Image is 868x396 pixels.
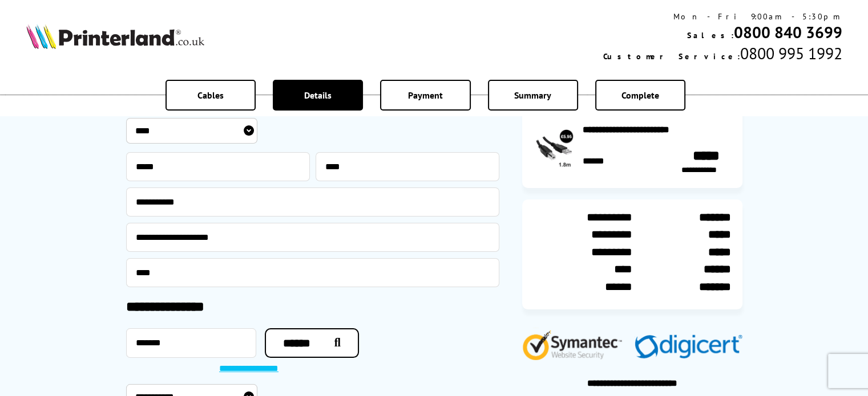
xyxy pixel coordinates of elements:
span: Customer Service: [603,51,740,62]
span: 0800 995 1992 [740,43,842,64]
img: Printerland Logo [26,24,204,49]
div: Mon - Fri 9:00am - 5:30pm [603,11,842,22]
a: 0800 840 3699 [733,22,842,43]
span: Cables [197,89,224,101]
span: Complete [621,89,659,101]
span: Sales: [687,30,733,40]
span: Payment [408,89,443,101]
span: Details [304,89,332,101]
span: Summary [514,89,551,101]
